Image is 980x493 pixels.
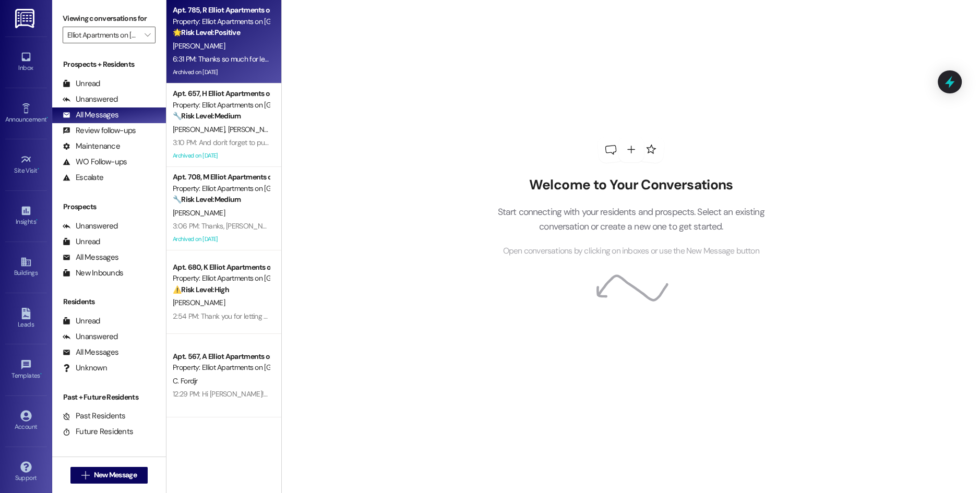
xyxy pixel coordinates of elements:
div: Archived on [DATE] [172,66,270,79]
span: C. Fordjr [173,376,198,386]
div: Apt. 657, H Elliot Apartments on [GEOGRAPHIC_DATA] [173,88,269,99]
span: [PERSON_NAME] [173,41,225,51]
div: Archived on [DATE] [172,149,270,162]
div: Unanswered [63,331,118,342]
i:  [81,471,89,479]
div: Future Residents [63,426,133,437]
div: New Inbounds [63,268,123,279]
div: Archived on [DATE] [172,233,270,246]
div: All Messages [63,252,118,263]
strong: ⚠️ Risk Level: High [173,285,229,294]
a: Site Visit • [5,151,47,179]
h2: Welcome to Your Conversations [482,177,780,194]
span: • [46,114,48,122]
span: [PERSON_NAME] [173,125,228,134]
span: [PERSON_NAME] [173,208,225,218]
div: Unread [63,78,100,89]
div: Apt. 785, R Elliot Apartments on [GEOGRAPHIC_DATA] [173,5,269,16]
span: [PERSON_NAME] [173,298,225,307]
a: Account [5,407,47,435]
div: 3:06 PM: Thanks, [PERSON_NAME]. I have submitted work order 16089797 so maintenance can fix the w... [173,221,848,231]
a: Leads [5,305,47,333]
div: Property: Elliot Apartments on [GEOGRAPHIC_DATA] [173,16,269,27]
div: Unread [63,236,100,247]
div: Prospects [52,201,166,212]
div: Review follow-ups [63,125,136,136]
a: Inbox [5,48,47,76]
span: • [40,370,42,378]
div: Unknown [63,363,107,374]
a: Templates • [5,356,47,384]
div: Property: Elliot Apartments on [GEOGRAPHIC_DATA] [173,100,269,111]
div: Escalate [63,172,103,183]
button: New Message [70,467,148,484]
span: [PERSON_NAME] [228,125,280,134]
a: Buildings [5,253,47,281]
div: Property: Elliot Apartments on [GEOGRAPHIC_DATA] [173,273,269,284]
img: ResiDesk Logo [15,9,37,28]
div: 6:31 PM: Thanks so much for leaving a Google review! We really appreciate you taking the time to ... [173,54,627,64]
div: Past Residents [63,411,126,422]
div: Property: Elliot Apartments on [GEOGRAPHIC_DATA] [173,362,269,373]
a: Support [5,458,47,486]
div: Past + Future Residents [52,392,166,403]
span: New Message [94,470,137,480]
strong: 🔧 Risk Level: Medium [173,195,241,204]
strong: 🌟 Risk Level: Positive [173,28,240,37]
div: Property: Elliot Apartments on [GEOGRAPHIC_DATA] [173,183,269,194]
span: Open conversations by clicking on inboxes or use the New Message button [503,245,759,258]
span: • [38,165,39,173]
div: Apt. 680, K Elliot Apartments on [GEOGRAPHIC_DATA] [173,262,269,273]
div: Maintenance [63,141,120,152]
p: Start connecting with your residents and prospects. Select an existing conversation or create a n... [482,205,780,234]
div: Apt. 567, A Elliot Apartments on [GEOGRAPHIC_DATA] [173,351,269,362]
div: Unanswered [63,94,118,105]
strong: 🔧 Risk Level: Medium [173,111,241,121]
div: WO Follow-ups [63,157,127,167]
div: 2:54 PM: Thank you for letting me know, [PERSON_NAME]. I'm sure the team is aware of the urgency ... [173,311,655,321]
span: • [36,217,38,224]
input: All communities [67,27,139,43]
div: Apt. 708, M Elliot Apartments on [GEOGRAPHIC_DATA] [173,172,269,183]
div: 3:10 PM: And don't forget to put it back in when they're done. [173,138,355,147]
div: Unanswered [63,221,118,232]
label: Viewing conversations for [63,10,156,27]
i:  [145,31,150,39]
a: Insights • [5,202,47,230]
div: Prospects + Residents [52,59,166,70]
div: All Messages [63,347,118,358]
div: Unread [63,316,100,327]
div: Residents [52,296,166,307]
div: All Messages [63,110,118,121]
